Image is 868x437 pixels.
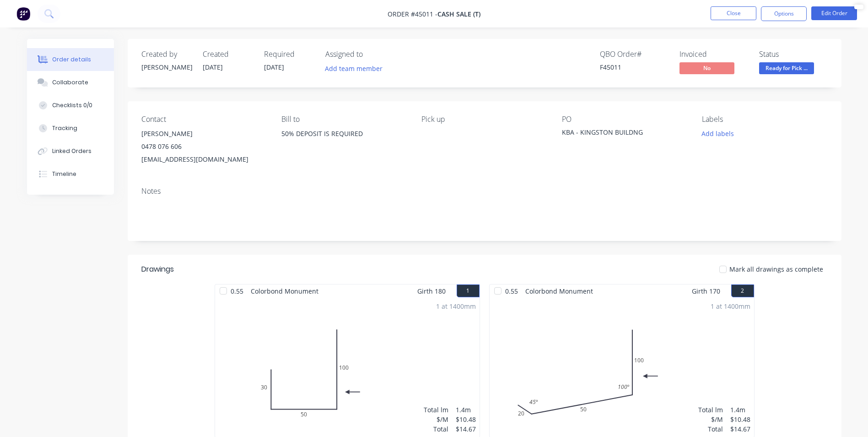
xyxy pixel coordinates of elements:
div: 1 at 1400mm [436,301,476,311]
div: 50% DEPOSIT IS REQUIRED [281,127,407,140]
span: Girth 170 [692,284,720,298]
div: [PERSON_NAME] [141,127,267,140]
span: CASH SALE (T) [437,10,480,18]
div: $14.67 [456,424,476,434]
span: Girth 180 [417,284,446,298]
button: Add team member [325,62,388,75]
span: Order #45011 - [388,10,437,18]
span: [DATE] [203,63,223,71]
button: Collaborate [27,71,114,94]
button: 1 [457,284,480,297]
div: Assigned to [325,50,417,59]
button: Ready for Pick ... [759,62,814,76]
div: 1.4m [730,405,750,415]
span: Colorbond Monument [522,284,597,298]
div: $10.48 [456,415,476,424]
div: Required [264,50,314,59]
div: PO [562,115,687,124]
div: Total lm [698,405,723,415]
div: Invoiced [679,50,748,59]
button: Tracking [27,117,114,140]
div: Drawings [141,264,174,275]
span: 0.55 [501,284,522,298]
button: Timeline [27,163,114,186]
button: Options [761,6,807,21]
div: Contact [141,115,267,124]
button: Order details [27,48,114,71]
button: Add team member [320,62,387,75]
span: [DATE] [264,63,284,71]
img: Factory [16,7,30,21]
div: 1 at 1400mm [711,301,750,311]
span: Mark all drawings as complete [729,264,823,274]
div: Total [698,424,723,434]
div: $/M [698,415,723,424]
div: 1.4m [456,405,476,415]
div: Created by [141,50,192,59]
div: Tracking [52,124,77,132]
button: 2 [731,284,754,297]
div: Created [203,50,253,59]
div: Checklists 0/0 [52,101,92,109]
div: $/M [424,415,448,424]
button: Close [711,6,756,20]
div: Bill to [281,115,407,124]
button: Checklists 0/0 [27,94,114,117]
button: Add labels [697,127,739,140]
div: Total [424,424,448,434]
span: Ready for Pick ... [759,62,814,74]
div: Collaborate [52,78,88,87]
div: 0478 076 606 [141,140,267,153]
div: QBO Order # [600,50,669,59]
div: Pick up [421,115,547,124]
button: Linked Orders [27,140,114,163]
div: 50% DEPOSIT IS REQUIRED [281,127,407,157]
div: [EMAIL_ADDRESS][DOMAIN_NAME] [141,153,267,166]
span: Colorbond Monument [247,284,322,298]
div: [PERSON_NAME]0478 076 606[EMAIL_ADDRESS][DOMAIN_NAME] [141,127,267,166]
div: [PERSON_NAME] [141,62,192,72]
div: Total lm [424,405,448,415]
span: No [679,62,734,74]
div: $14.67 [730,424,750,434]
div: Labels [702,115,827,124]
div: Status [759,50,828,59]
span: 0.55 [227,284,247,298]
button: Edit Order [811,6,857,20]
div: Linked Orders [52,147,92,155]
div: Timeline [52,170,76,178]
div: KBA - KINGSTON BUILDNG [562,127,676,140]
div: Order details [52,55,91,64]
div: Notes [141,187,828,196]
div: $10.48 [730,415,750,424]
div: F45011 [600,62,669,72]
